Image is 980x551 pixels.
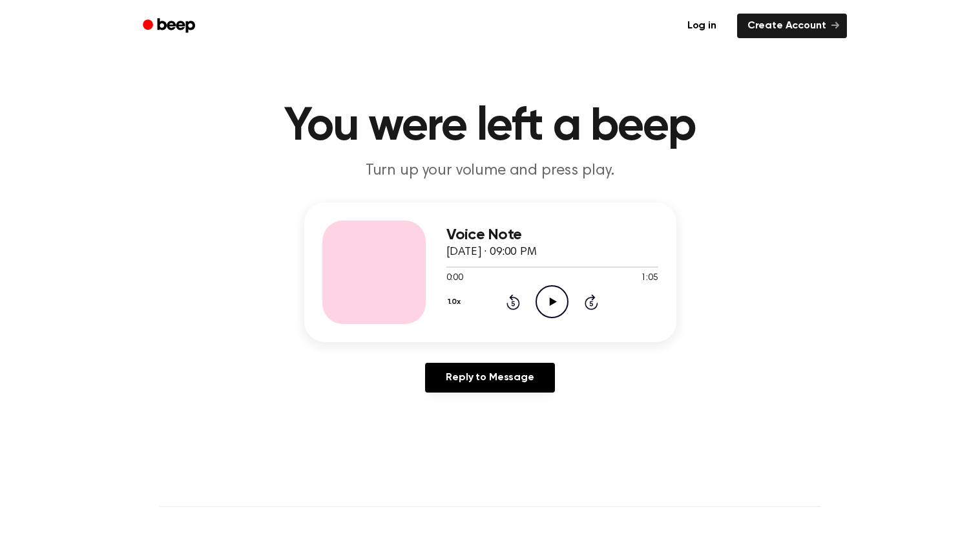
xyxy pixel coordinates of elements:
span: 1:05 [641,272,658,285]
span: 0:00 [446,272,463,285]
a: Log in [674,11,729,41]
a: Reply to Message [425,363,554,393]
a: Create Account [737,14,847,38]
button: 1.0x [446,291,466,313]
h3: Voice Note [446,226,658,244]
span: [DATE] · 09:00 PM [446,246,537,258]
p: Turn up your volume and press play. [242,160,738,182]
a: Beep [134,14,207,39]
h1: You were left a beep [160,103,821,150]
